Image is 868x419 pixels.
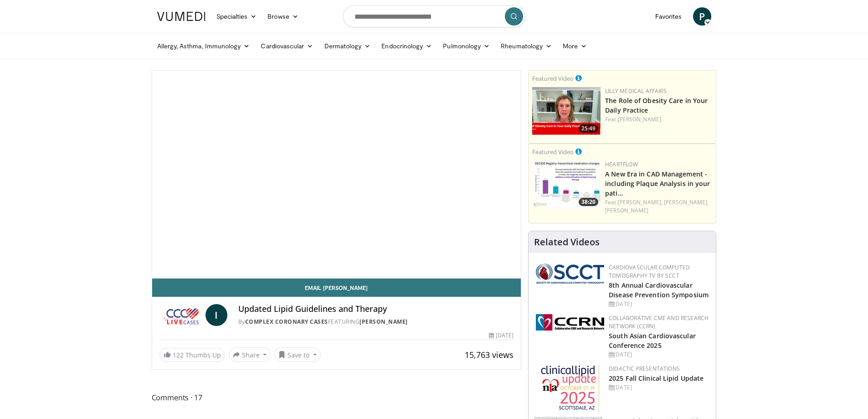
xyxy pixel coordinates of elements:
[534,237,600,248] h4: Related Videos
[238,318,514,326] div: By FEATURING
[159,348,225,362] a: 122 Thumbs Up
[609,314,709,330] a: Collaborative CME and Research Network (CCRN)
[343,5,525,27] input: Search topics, interventions
[152,37,256,55] a: Allergy, Asthma, Immunology
[609,374,704,383] a: 2025 Fall Clinical Lipid Update
[605,160,638,168] a: Heartflow
[211,7,262,26] a: Specialties
[664,198,709,206] a: [PERSON_NAME],
[605,198,712,215] div: Feat.
[262,7,304,26] a: Browse
[532,148,574,156] small: Featured Video
[495,37,557,55] a: Rheumatology
[609,281,709,299] a: 8th Annual Cardiovascular Disease Prevention Symposium
[532,74,574,83] small: Featured Video
[360,318,408,326] a: [PERSON_NAME]
[605,87,667,95] a: Lilly Medical Affairs
[274,347,321,362] button: Save to
[532,160,601,208] img: 738d0e2d-290f-4d89-8861-908fb8b721dc.150x105_q85_crop-smart_upscale.jpg
[489,331,514,340] div: [DATE]
[541,365,600,413] img: d65bce67-f81a-47c5-b47d-7b8806b59ca8.jpg.150x105_q85_autocrop_double_scale_upscale_version-0.2.jpg
[605,170,710,197] a: A New Era in CAD Management - including Plaque Analysis in your pati…
[205,304,227,326] a: I
[609,383,709,392] div: [DATE]
[650,7,688,26] a: Favorites
[618,115,661,123] a: [PERSON_NAME]
[609,300,709,308] div: [DATE]
[255,37,318,55] a: Cardiovascular
[465,349,514,360] span: 15,763 views
[618,198,663,206] a: [PERSON_NAME],
[579,124,598,133] span: 25:49
[437,37,495,55] a: Pulmonology
[536,314,604,331] img: a04ee3ba-8487-4636-b0fb-5e8d268f3737.png.150x105_q85_autocrop_double_scale_upscale_version-0.2.png
[376,37,437,55] a: Endocrinology
[605,96,708,114] a: The Role of Obesity Care in Your Daily Practice
[173,351,184,359] span: 122
[605,207,648,214] a: [PERSON_NAME]
[152,392,522,403] span: Comments 17
[609,331,696,350] a: South Asian Cardiovascular Conference 2025
[152,71,521,279] video-js: Video Player
[532,160,601,208] a: 38:20
[157,12,205,21] img: VuMedi Logo
[557,37,592,55] a: More
[605,115,712,124] div: Feat.
[693,7,711,26] a: P
[536,264,604,284] img: 51a70120-4f25-49cc-93a4-67582377e75f.png.150x105_q85_autocrop_double_scale_upscale_version-0.2.png
[609,264,690,279] a: Cardiovascular Computed Tomography TV by SCCT
[152,279,521,297] a: Email [PERSON_NAME]
[532,87,601,135] a: 25:49
[579,198,598,206] span: 38:20
[319,37,376,55] a: Dermatology
[609,351,709,359] div: [DATE]
[238,304,514,314] h4: Updated Lipid Guidelines and Therapy
[609,365,709,373] div: Didactic Presentations
[159,304,202,326] img: Complex Coronary Cases
[245,318,328,326] a: Complex Coronary Cases
[229,347,271,362] button: Share
[532,87,601,135] img: e1208b6b-349f-4914-9dd7-f97803bdbf1d.png.150x105_q85_crop-smart_upscale.png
